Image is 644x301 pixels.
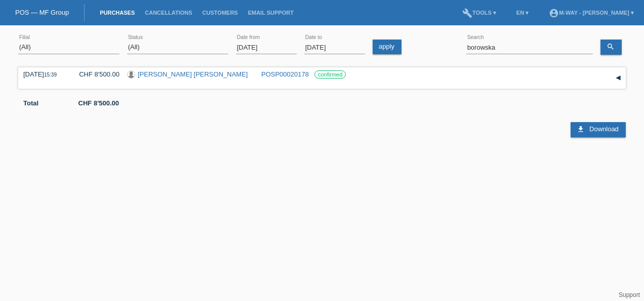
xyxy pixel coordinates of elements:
[261,70,309,78] a: POSP00020178
[15,9,69,16] a: POS — MF Group
[197,10,243,16] a: Customers
[138,70,248,78] a: [PERSON_NAME] [PERSON_NAME]
[600,40,622,55] a: search
[44,72,57,78] span: 15:39
[373,40,401,54] a: apply
[607,43,615,51] i: search
[140,10,197,16] a: Cancellations
[314,70,346,79] label: confirmed
[611,70,626,86] div: expand/collapse
[23,99,38,107] b: Total
[571,122,625,137] a: download Download
[619,291,640,298] a: Support
[78,99,119,107] b: CHF 8'500.00
[549,8,559,18] i: account_circle
[511,10,534,16] a: EN ▾
[462,8,472,18] i: build
[71,70,119,78] div: CHF 8'500.00
[23,70,64,78] div: [DATE]
[589,125,619,133] span: Download
[457,10,501,16] a: buildTools ▾
[95,10,140,16] a: Purchases
[544,10,639,16] a: account_circlem-way - [PERSON_NAME] ▾
[243,10,299,16] a: Email Support
[577,125,585,133] i: download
